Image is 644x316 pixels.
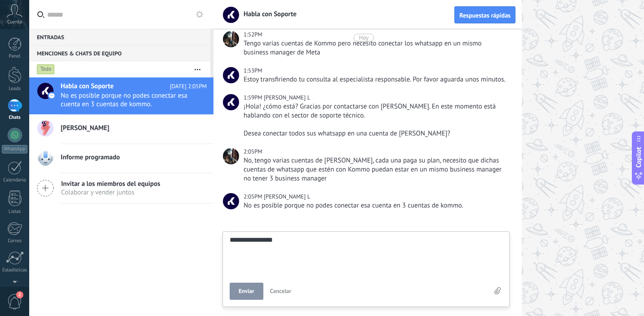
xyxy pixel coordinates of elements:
[239,288,254,294] span: Enviar
[634,147,643,168] span: Copilot
[2,238,28,244] div: Correo
[2,145,27,153] div: WhatsApp
[244,30,264,39] div: 1:52PM
[459,12,511,18] span: Respuestas rápidas
[359,34,369,41] div: Hoy
[266,283,295,300] button: Cancelar
[244,75,508,84] div: Estoy transfiriendo tu consulta al especialista responsable. Por favor aguarda unos minutos.
[2,267,28,273] div: Estadísticas
[29,45,210,61] div: Menciones & Chats de equipo
[37,64,55,75] div: Todo
[244,147,264,156] div: 2:05PM
[29,144,213,173] a: Informe programado
[454,6,515,23] button: Respuestas rápidas
[244,93,264,102] div: 1:59PM
[188,61,207,77] button: Más
[2,86,28,92] div: Leads
[2,115,28,121] div: Chats
[2,177,28,183] div: Calendario
[61,82,114,91] span: Habla con Soporte
[2,54,28,59] div: Panel
[244,201,508,210] div: No es posible porque no podes conectar esa cuenta en 3 cuentas de kommo.
[2,209,28,215] div: Listas
[61,124,109,133] span: [PERSON_NAME]
[244,156,508,183] div: No, tengo varias cuentas de [PERSON_NAME], cada una paga su plan, necesito que dichas cuentas de ...
[61,180,160,188] span: Invitar a los miembros del equipos
[244,129,508,138] div: Desea conectar todos sus whatsapp en una cuenta de [PERSON_NAME]?
[223,193,239,209] span: Facundo L
[244,39,508,57] div: Tengo varias cuentas de Kommo pero necesito conectar los whatsapp en un mismo business manager de...
[223,94,239,110] span: Facundo L
[16,291,23,298] span: 2
[223,148,239,164] span: Love Suites
[264,94,311,101] span: Facundo L
[223,31,239,47] span: Love Suites
[270,287,292,295] span: Cancelar
[264,193,311,200] span: Facundo L
[223,67,239,83] span: Habla con Soporte
[244,192,264,201] div: 2:05PM
[29,77,213,114] a: Habla con Soporte [DATE] 2:05PM No es posible porque no podes conectar esa cuenta en 3 cuentas de...
[244,66,264,75] div: 1:53PM
[61,188,160,197] span: Colaborar y vender juntos
[29,29,210,45] div: Entradas
[230,283,263,300] button: Enviar
[61,153,120,162] span: Informe programado
[7,19,22,25] span: Cuenta
[61,91,190,108] span: No es posible porque no podes conectar esa cuenta en 3 cuentas de kommo.
[170,82,207,91] span: [DATE] 2:05PM
[238,10,297,18] span: Habla con Soporte
[29,115,213,144] a: [PERSON_NAME]
[244,102,508,120] div: ¡Hola! ¿cómo está? Gracias por contactarse con [PERSON_NAME]. En este momento está hablando con e...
